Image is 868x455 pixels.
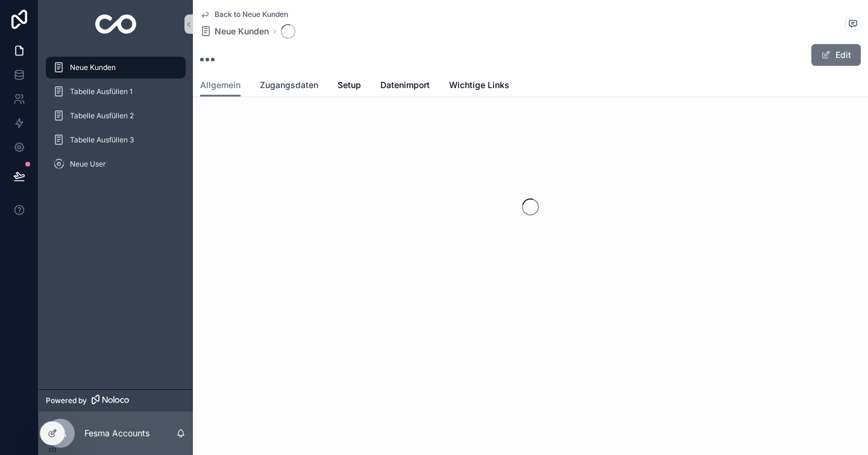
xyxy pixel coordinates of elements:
[338,79,361,91] span: Setup
[380,74,430,98] a: Datenimport
[46,396,87,406] span: Powered by
[84,427,149,439] p: Fesma Accounts
[95,14,137,34] img: App logo
[70,135,134,145] span: Tabelle Ausfüllen 3
[46,105,186,127] a: Tabelle Ausfüllen 2
[70,87,133,97] span: Tabelle Ausfüllen 1
[260,79,318,91] span: Zugangsdaten
[200,74,241,97] a: Allgemein
[811,44,861,66] button: Edit
[46,57,186,78] a: Neue Kunden
[70,111,134,121] span: Tabelle Ausfüllen 2
[39,48,193,191] div: scrollable content
[449,74,509,98] a: Wichtige Links
[39,389,193,412] a: Powered by
[46,129,186,151] a: Tabelle Ausfüllen 3
[46,81,186,103] a: Tabelle Ausfüllen 1
[260,74,318,98] a: Zugangsdaten
[200,10,288,19] a: Back to Neue Kunden
[215,25,269,37] span: Neue Kunden
[449,79,509,91] span: Wichtige Links
[70,63,116,72] span: Neue Kunden
[338,74,361,98] a: Setup
[200,25,269,37] a: Neue Kunden
[200,79,241,91] span: Allgemein
[215,10,288,19] span: Back to Neue Kunden
[70,159,106,169] span: Neue User
[46,153,186,175] a: Neue User
[380,79,430,91] span: Datenimport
